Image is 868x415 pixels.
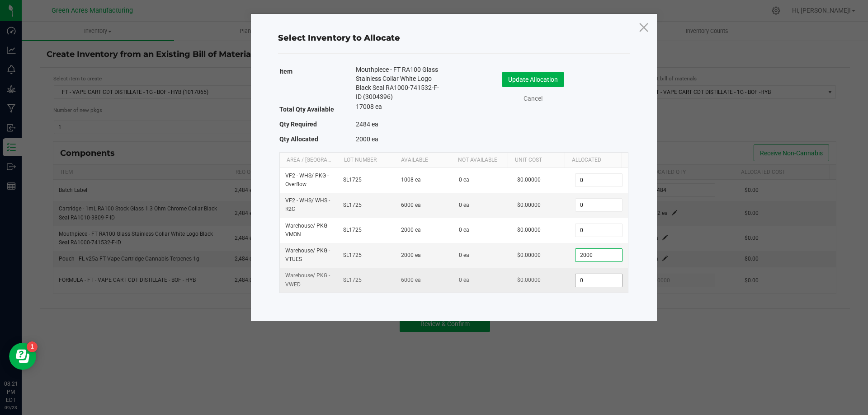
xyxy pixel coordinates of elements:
span: 2000 ea [356,135,378,143]
span: 0 ea [459,252,469,258]
label: Total Qty Available [279,103,334,116]
td: SL1725 [338,193,396,218]
span: 0 ea [459,177,469,183]
span: $0.00000 [517,277,541,283]
span: 2484 ea [356,121,378,128]
th: Not Available [451,153,508,168]
th: Allocated [565,153,622,168]
label: Qty Allocated [279,133,318,145]
iframe: Resource center unread badge [27,341,38,352]
span: 0 ea [459,277,469,283]
span: Select Inventory to Allocate [278,33,400,43]
span: 2000 ea [401,227,421,233]
span: 6000 ea [401,277,421,283]
button: Update Allocation [502,72,564,87]
span: 6000 ea [401,202,421,208]
span: 0 ea [459,227,469,233]
span: VF2 - WHS / WHS - R2C [285,197,330,212]
th: Area / [GEOGRAPHIC_DATA] [280,153,337,168]
iframe: Resource center [9,343,36,370]
span: $0.00000 [517,202,541,208]
a: Cancel [515,94,551,103]
span: Warehouse / PKG - VMON [285,223,330,238]
span: Warehouse / PKG - VWED [285,272,330,287]
span: 0 ea [459,202,469,208]
th: Unit Cost [508,153,565,168]
span: VF2 - WHS / PKG - Overflow [285,173,329,187]
span: 17008 ea [356,103,382,110]
td: SL1725 [338,243,396,268]
label: Qty Required [279,118,317,131]
span: 2000 ea [401,252,421,258]
span: 1008 ea [401,177,421,183]
span: Warehouse / PKG - VTUES [285,247,330,262]
span: $0.00000 [517,177,541,183]
th: Available [394,153,451,168]
td: SL1725 [338,268,396,292]
td: SL1725 [338,168,396,193]
label: Item [279,65,292,78]
span: $0.00000 [517,252,541,258]
span: $0.00000 [517,227,541,233]
th: Lot Number [337,153,394,168]
td: SL1725 [338,218,396,243]
span: Mouthpiece - FT RA100 Glass Stainless Collar White Logo Black Seal RA1000-741532-F-ID (3004396) [356,65,440,101]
